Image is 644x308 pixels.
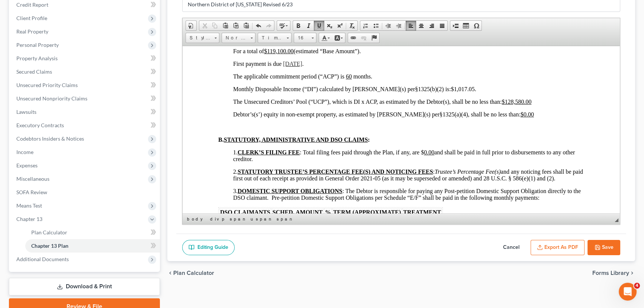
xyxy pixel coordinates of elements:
[16,256,69,262] span: Additional Documents
[437,21,447,31] a: Justify
[51,103,392,116] span: 1. : Total filing fees paid through the Plan, if any, are $ and shall be paid in full prior to di...
[9,278,160,295] a: Download & Print
[16,82,78,88] span: Unsecured Priority Claims
[16,189,47,195] span: SOFA Review
[360,21,371,31] a: Insert/Remove Numbered List
[210,21,220,31] a: Copy
[173,270,214,276] span: Plan Calculator
[252,122,318,129] em: Trustee’s Percentage Fee(s)
[406,21,416,31] a: Align Left
[319,52,349,59] u: $128,580.00
[16,55,58,61] span: Property Analysis
[254,215,274,223] a: span element
[167,270,173,276] i: chevron_left
[16,162,38,169] span: Expenses
[495,240,528,256] button: Cancel
[51,65,353,71] span: Debtor’s(s’) equity in non-exempt property, as estimated by [PERSON_NAME](s) per§1325(a)(4), shal...
[222,33,248,43] span: Normal
[293,21,303,31] a: Bold
[142,129,373,135] span: General Order 2021-05 (as it may be superseded or amended) and 28 U.S.C. § 586(e)(1) and (2).
[16,109,36,115] span: Lawsuits
[55,122,250,129] strong: STATUTORY TRUSTEE’S PERCENTAGE FEE(S) AND NOTICING FEES
[383,21,393,31] a: Decrease Indent
[220,215,228,223] a: p element
[348,33,358,43] a: Link
[16,135,84,142] span: Codebtors Insiders & Notices
[294,33,316,43] a: 16
[426,21,437,31] a: Align Right
[303,21,314,31] a: Italic
[31,243,68,249] span: Chapter 13 Plan
[369,33,379,43] a: Anchor
[220,163,258,169] span: TREATMENT
[241,103,252,109] span: 0.00
[592,270,629,276] span: Forms Library
[338,65,351,71] u: $0.00
[634,283,640,289] span: 4
[450,21,461,31] a: Insert Page Break for Printing
[16,15,47,21] span: Client Profile
[258,33,292,43] a: Times New Roman
[335,21,345,31] a: Superscript
[167,270,214,276] button: chevron_left Plan Calculator
[31,229,67,235] span: Plan Calculator
[25,226,160,239] a: Plan Calculator
[10,78,160,92] a: Unsecured Priority Claims
[324,21,335,31] a: Subscript
[16,28,48,35] span: Real Property
[16,68,52,75] span: Secured Claims
[16,95,87,102] span: Unsecured Nonpriority Claims
[615,218,618,222] span: Resize
[16,149,33,155] span: Income
[38,163,88,169] span: DSO CLAIMANTS
[151,163,218,169] span: TERM (APPROXIMATE)
[142,163,148,169] span: %
[249,215,254,223] a: u element
[90,163,140,169] span: SCHED. AMOUNT
[471,21,482,31] a: Insert Special Character
[592,270,635,276] button: Forms Library chevron_right
[231,21,241,31] a: Paste as plain text
[16,1,48,8] span: Credit Report
[186,215,208,223] a: body element
[186,21,196,31] a: Document Properties
[228,215,248,223] a: span element
[16,202,42,209] span: Means Test
[587,240,620,256] button: Save
[16,176,49,182] span: Miscellaneous
[10,186,160,199] a: SOFA Review
[183,46,620,214] iframe: Rich Text Editor, document-ckeditor
[277,21,290,31] a: Spell Checker
[25,239,160,253] a: Chapter 13 Plan
[51,142,398,155] span: 3. : The Debtor is responsible for paying any Post-petition Domestic Support Obligation directly ...
[186,33,212,43] span: Styles
[10,105,160,119] a: Lawsuits
[264,21,274,31] a: Redo
[10,92,160,105] a: Unsecured Nonpriority Claims
[16,216,42,222] span: Chapter 13
[332,33,345,43] a: Background Color
[253,21,264,31] a: Undo
[55,142,160,148] strong: DOMESTIC SUPPORT OBLIGATIONS
[275,215,295,223] a: span element
[393,21,404,31] a: Increase Indent
[258,33,284,43] span: Times New Roman
[16,122,64,128] span: Executory Contracts
[182,240,235,256] a: Editing Guide
[314,21,324,31] a: Underline
[371,21,381,31] a: Insert/Remove Bulleted List
[186,33,219,43] a: Styles
[241,21,251,31] a: Paste from Word
[619,283,637,301] iframe: Intercom live chat
[51,122,400,135] span: 2. : and any noticing fees shall be paid first out of each receipt as provided in
[358,33,369,43] a: Unlink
